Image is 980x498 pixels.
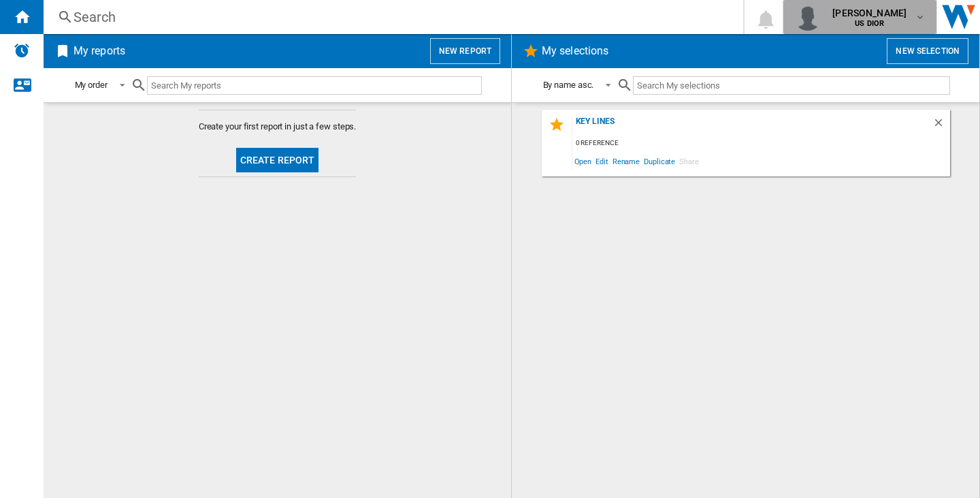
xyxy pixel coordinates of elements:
[430,38,500,64] button: New report
[610,152,642,170] span: Rename
[572,116,932,135] div: key lines
[543,80,594,90] div: By name asc.
[855,19,884,28] b: US DIOR
[71,38,128,64] h2: My reports
[633,76,949,95] input: Search My selections
[832,6,906,20] span: [PERSON_NAME]
[147,76,482,95] input: Search My reports
[75,80,108,90] div: My order
[236,148,319,172] button: Create report
[887,38,968,64] button: New selection
[199,121,357,133] span: Create your first report in just a few steps.
[73,7,708,27] div: Search
[932,116,950,135] div: Delete
[572,152,594,170] span: Open
[642,152,677,170] span: Duplicate
[794,3,821,31] img: profile.jpg
[677,152,701,170] span: Share
[593,152,610,170] span: Edit
[572,135,950,152] div: 0 reference
[14,42,30,59] img: alerts-logo.svg
[539,38,611,64] h2: My selections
